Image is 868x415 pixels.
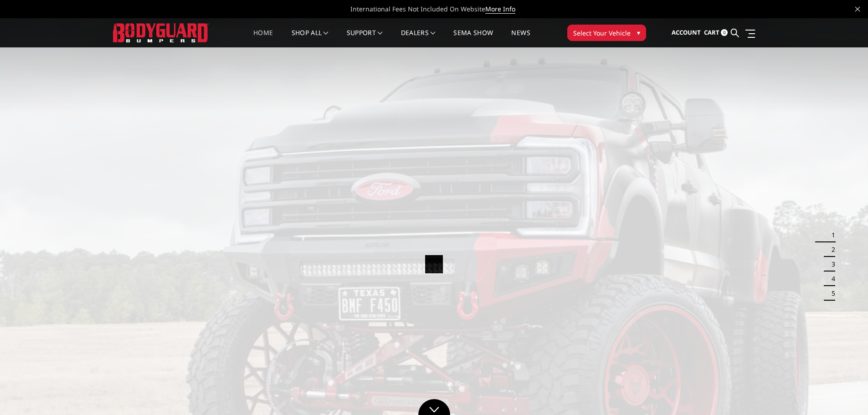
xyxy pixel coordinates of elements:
a: Support [347,30,383,47]
img: BODYGUARD BUMPERS [113,23,209,42]
span: Account [672,28,701,36]
button: 3 of 5 [826,257,835,272]
a: SEMA Show [453,30,493,47]
a: More Info [485,5,515,14]
span: Select Your Vehicle [573,28,631,38]
span: ▾ [637,28,640,37]
a: shop all [292,30,329,47]
a: Cart 0 [704,20,728,45]
a: Home [253,30,273,47]
a: Dealers [401,30,436,47]
button: 1 of 5 [826,228,835,242]
button: 2 of 5 [826,242,835,257]
a: Account [672,20,701,45]
span: 0 [721,29,728,36]
button: Select Your Vehicle [567,25,646,41]
a: Click to Down [418,399,450,415]
span: Cart [704,28,719,36]
button: 5 of 5 [826,286,835,301]
a: News [511,30,530,47]
button: 4 of 5 [826,272,835,286]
